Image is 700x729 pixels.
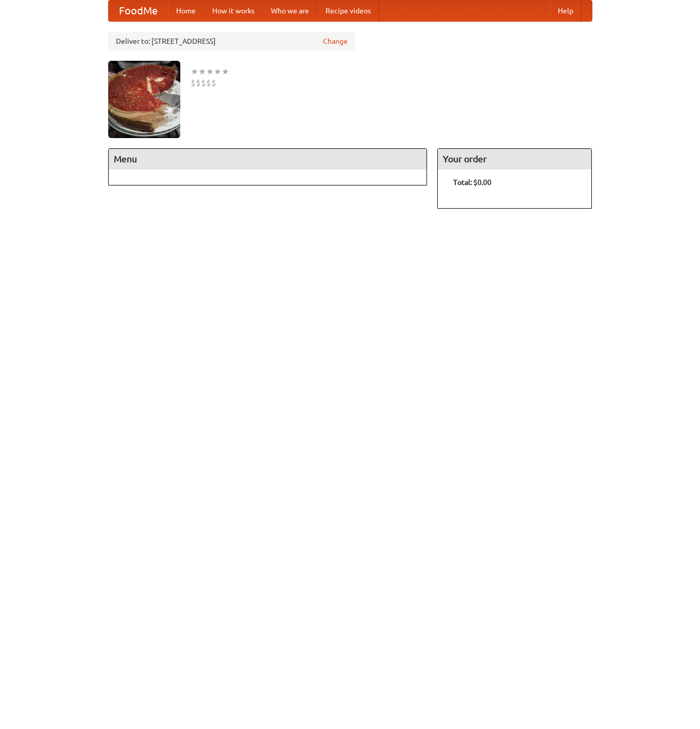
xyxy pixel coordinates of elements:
a: Change [323,36,348,46]
a: Help [550,1,582,21]
a: Home [168,1,204,21]
a: Recipe videos [317,1,379,21]
li: ★ [214,66,221,77]
h4: Your order [438,149,591,169]
a: How it works [204,1,263,21]
a: FoodMe [109,1,168,21]
li: ★ [198,66,206,77]
b: Total: $0.00 [453,178,491,187]
li: $ [191,77,196,89]
div: Deliver to: [STREET_ADDRESS] [108,32,355,50]
li: $ [201,77,206,89]
li: ★ [191,66,198,77]
li: $ [206,77,211,89]
li: $ [211,77,216,89]
img: angular.jpg [108,61,180,138]
a: Who we are [263,1,317,21]
li: ★ [221,66,229,77]
li: $ [196,77,201,89]
h4: Menu [109,149,427,169]
li: ★ [206,66,214,77]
